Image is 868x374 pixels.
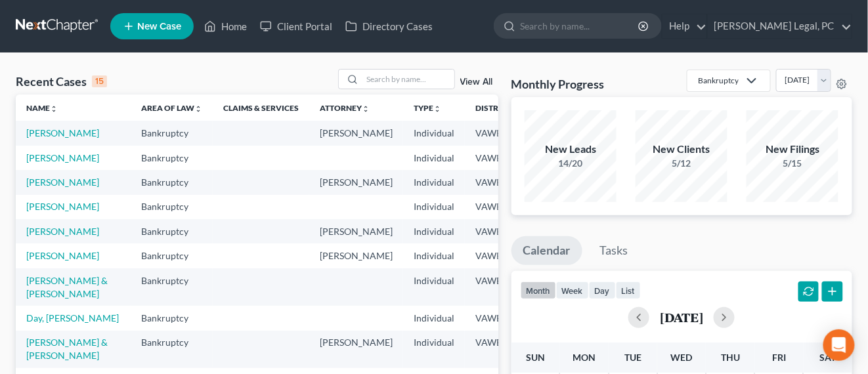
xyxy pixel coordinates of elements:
td: Bankruptcy [131,121,213,145]
td: Individual [403,243,465,268]
span: New Case [137,22,181,31]
span: Tue [624,352,641,363]
td: Individual [403,195,465,219]
input: Search by name... [362,70,454,89]
button: day [589,281,616,299]
i: unfold_more [194,105,202,113]
td: [PERSON_NAME] [309,243,403,268]
input: Search by name... [520,14,640,38]
a: Attorneyunfold_more [320,103,370,113]
div: 5/12 [636,157,727,170]
div: 14/20 [525,157,617,170]
td: Individual [403,219,465,243]
td: VAWB [465,195,529,219]
a: Districtunfold_more [475,103,519,113]
td: Individual [403,146,465,170]
td: Bankruptcy [131,331,213,368]
a: [PERSON_NAME] Legal, PC [708,14,852,38]
td: Bankruptcy [131,306,213,330]
td: VAWB [465,121,529,145]
td: Bankruptcy [131,170,213,194]
td: Bankruptcy [131,219,213,243]
div: New Filings [747,142,838,157]
a: [PERSON_NAME] [26,152,99,163]
td: Bankruptcy [131,243,213,268]
a: View All [460,77,493,87]
td: Individual [403,121,465,145]
a: Nameunfold_more [26,103,58,113]
a: [PERSON_NAME] [26,250,99,261]
td: VAWB [465,306,529,330]
a: Day, [PERSON_NAME] [26,312,119,323]
div: 5/15 [747,157,838,170]
i: unfold_more [433,105,441,113]
div: Open Intercom Messenger [823,329,855,361]
span: Thu [721,352,740,363]
div: New Leads [525,142,617,157]
a: [PERSON_NAME] [26,226,99,237]
span: Sun [526,352,545,363]
td: VAWB [465,219,529,243]
div: Recent Cases [16,73,107,89]
td: VAWB [465,243,529,268]
a: Typeunfold_more [414,103,441,113]
a: [PERSON_NAME] [26,177,99,188]
td: [PERSON_NAME] [309,121,403,145]
button: month [521,281,556,299]
div: 15 [92,75,107,87]
i: unfold_more [362,105,370,113]
h3: Monthly Progress [511,76,605,92]
div: Bankruptcy [698,75,739,86]
td: VAWB [465,146,529,170]
td: Individual [403,331,465,368]
span: Mon [573,352,596,363]
td: Bankruptcy [131,146,213,170]
th: Claims & Services [213,94,309,121]
div: New Clients [636,142,727,157]
td: Bankruptcy [131,195,213,219]
button: week [556,281,589,299]
a: Home [198,14,253,38]
td: Individual [403,306,465,330]
button: list [616,281,641,299]
a: Client Portal [253,14,339,38]
a: [PERSON_NAME] [26,127,99,138]
a: Directory Cases [339,14,439,38]
td: VAWB [465,268,529,306]
a: Area of Lawunfold_more [141,103,202,113]
td: Individual [403,170,465,194]
a: [PERSON_NAME] [26,201,99,212]
a: [PERSON_NAME] & [PERSON_NAME] [26,275,108,299]
td: Individual [403,268,465,306]
i: unfold_more [50,105,58,113]
td: [PERSON_NAME] [309,219,403,243]
a: Help [662,14,706,38]
td: VAWB [465,331,529,368]
span: Fri [772,352,786,363]
td: VAWB [465,170,529,194]
a: Tasks [588,236,640,265]
td: [PERSON_NAME] [309,331,403,368]
span: Wed [671,352,693,363]
a: Calendar [511,236,582,265]
a: [PERSON_NAME] & [PERSON_NAME] [26,337,108,361]
h2: [DATE] [660,310,703,324]
td: Bankruptcy [131,268,213,306]
span: Sat [819,352,836,363]
td: [PERSON_NAME] [309,170,403,194]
